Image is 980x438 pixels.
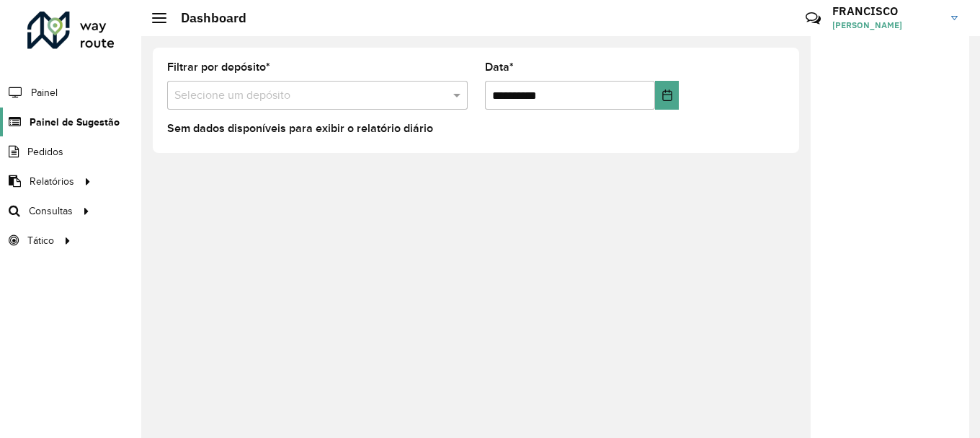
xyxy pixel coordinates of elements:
[27,144,63,159] span: Pedidos
[167,120,433,137] label: Sem dados disponíveis para exibir o relatório diário
[166,10,246,26] h2: Dashboard
[30,115,120,130] span: Painel de Sugestão
[167,58,270,76] label: Filtrar por depósito
[30,174,74,189] span: Relatórios
[798,3,829,34] a: Contato Rápido
[655,81,679,110] button: Choose Date
[832,19,940,32] span: [PERSON_NAME]
[31,85,58,100] span: Painel
[832,4,940,18] h3: FRANCISCO
[29,203,73,219] span: Consultas
[485,58,514,76] label: Data
[27,233,54,248] span: Tático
